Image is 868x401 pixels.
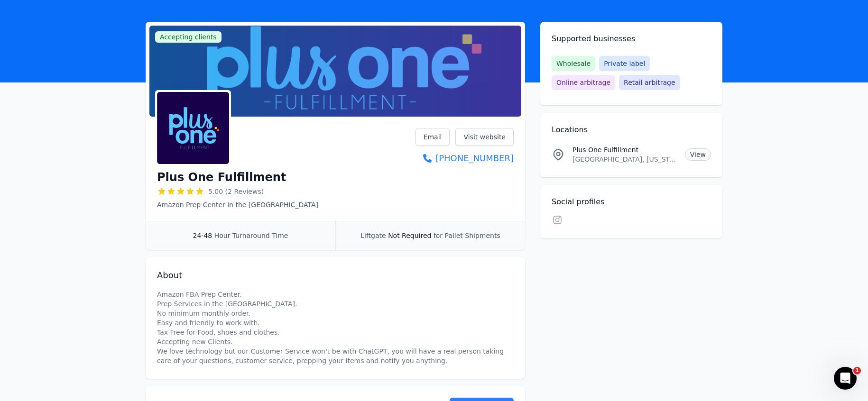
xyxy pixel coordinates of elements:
[552,196,711,208] h2: Social profiles
[599,56,650,71] span: Private label
[573,145,677,155] p: Plus One Fulfillment
[360,232,386,239] span: Liftgate
[685,148,711,161] a: View
[834,367,857,390] iframe: Intercom live chat
[208,187,264,196] span: 5.00 (2 Reviews)
[853,367,861,374] span: 1
[155,31,222,43] span: Accepting clients
[552,75,615,90] span: Online arbitrage
[552,56,595,71] span: Wholesale
[193,232,212,239] span: 24-48
[416,152,514,165] a: [PHONE_NUMBER]
[434,232,500,239] span: for Pallet Shipments
[157,269,514,282] h2: About
[416,128,450,146] a: Email
[619,75,680,90] span: Retail arbitrage
[157,92,229,164] img: Plus One Fulfillment
[573,155,677,164] p: [GEOGRAPHIC_DATA], [US_STATE], [GEOGRAPHIC_DATA]
[214,232,288,239] span: Hour Turnaround Time
[552,33,711,45] h2: Supported businesses
[552,124,711,136] h2: Locations
[388,232,431,239] span: Not Required
[455,128,514,146] a: Visit website
[157,200,318,210] p: Amazon Prep Center in the [GEOGRAPHIC_DATA]
[157,170,286,185] h1: Plus One Fulfillment
[157,290,514,365] p: Amazon FBA Prep Center. Prep Services in the [GEOGRAPHIC_DATA]. No minimum monthly order. Easy an...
